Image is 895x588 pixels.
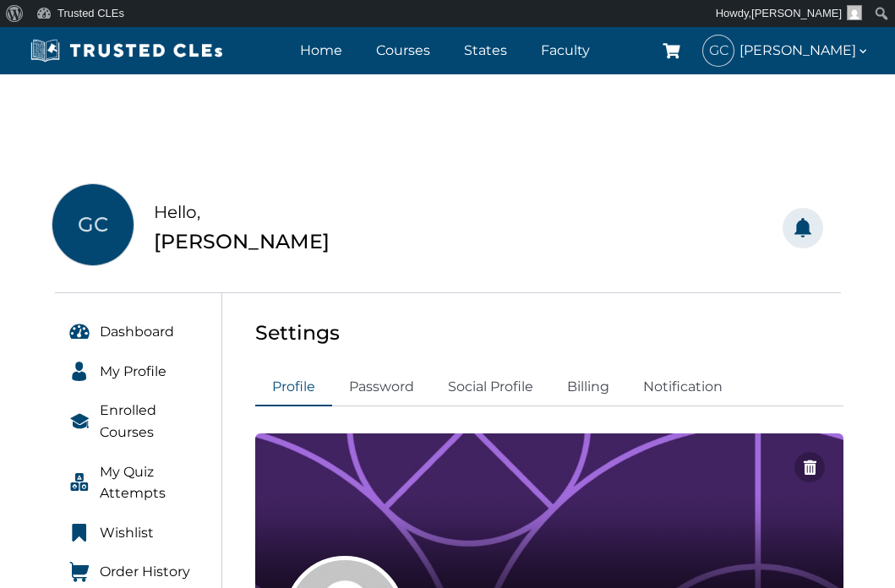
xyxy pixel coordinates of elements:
[100,522,154,544] span: Wishlist
[52,393,222,449] a: Enrolled Courses
[751,7,842,19] span: [PERSON_NAME]
[739,39,870,62] span: [PERSON_NAME]
[537,38,594,63] a: Faculty
[100,461,205,504] span: My Quiz Attempts
[372,38,434,63] a: Courses
[100,561,190,583] span: Order History
[255,369,332,406] a: Profile
[431,369,550,406] a: Social Profile
[52,455,222,511] a: My Quiz Attempts
[550,369,626,406] a: Billing
[154,226,330,258] div: [PERSON_NAME]
[52,314,222,350] a: Dashboard
[52,354,222,389] a: My Profile
[100,361,166,383] span: My Profile
[25,38,227,63] img: Trusted CLEs
[255,317,843,349] div: Settings
[52,184,134,265] span: GC
[626,369,739,406] a: Notification
[100,321,174,343] span: Dashboard
[703,35,734,66] span: GC
[332,369,431,406] a: Password
[52,515,222,551] a: Wishlist
[296,38,347,63] a: Home
[100,400,205,443] span: Enrolled Courses
[460,38,511,63] a: States
[154,199,330,226] div: Hello,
